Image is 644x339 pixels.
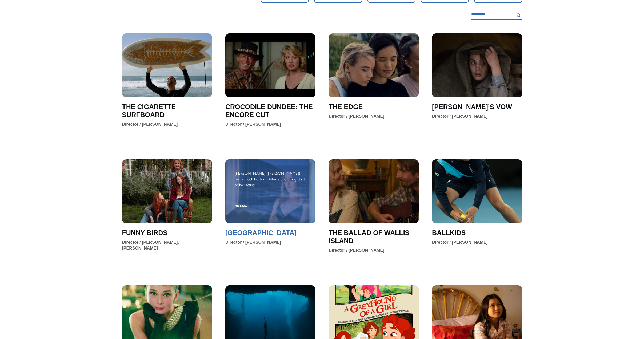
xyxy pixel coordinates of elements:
a: THE BALLAD OF WALLIS ISLAND [329,229,419,245]
a: [PERSON_NAME]’S VOW [432,103,512,111]
div: Director / [PERSON_NAME] [122,121,178,127]
div: [PERSON_NAME] ([PERSON_NAME]) has hit rock bottom. After a promising start to her acting... [235,170,306,188]
a: THE CIGARETTE SURFBOARD [122,103,212,119]
div: Director / [PERSON_NAME], [PERSON_NAME] [122,239,212,251]
a: BALLKIDS [432,229,466,237]
a: CROCODILE DUNDEE: THE ENCORE CUT [225,103,315,119]
div: Director / [PERSON_NAME] [329,113,385,119]
div: Director / [PERSON_NAME] [329,247,385,253]
div: Director / [PERSON_NAME] [432,239,488,245]
div: Director / [PERSON_NAME] [432,113,488,119]
a: FUNNY BIRDS [122,229,167,237]
input: Search Filter [471,8,514,20]
div: Director / [PERSON_NAME] [225,121,281,127]
a: THE EDGE [329,103,363,111]
span: Drama [235,200,247,212]
a: [GEOGRAPHIC_DATA] [225,229,297,237]
div: Director / [PERSON_NAME] [225,239,281,245]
